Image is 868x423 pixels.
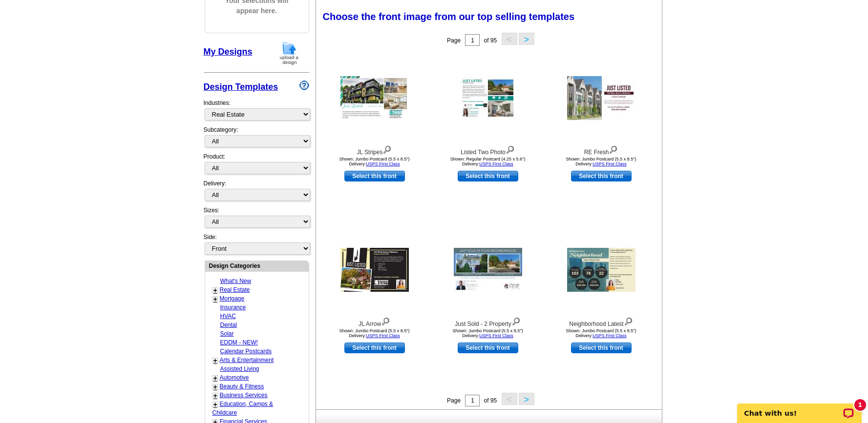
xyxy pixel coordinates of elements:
button: > [519,393,534,405]
a: use this design [571,342,632,353]
a: Automotive [220,374,249,381]
img: RE Fresh [567,76,635,120]
span: of 95 [484,37,497,44]
button: > [519,33,534,45]
a: use this design [344,171,405,181]
a: use this design [458,342,518,353]
a: + [213,295,217,303]
img: Just Sold - 2 Property [454,248,522,292]
a: Assisted Living [220,365,259,372]
button: < [502,393,517,405]
div: RE Fresh [548,143,655,157]
img: Listed Two Photo [460,77,516,119]
a: Mortgage [220,295,245,302]
a: USPS First Class [479,161,513,166]
span: Choose the front image from our top selling templates [323,11,575,22]
a: USPS First Class [593,333,627,338]
div: Shown: Jumbo Postcard (5.5 x 8.5") Delivery: [434,328,542,338]
a: + [213,374,217,382]
a: use this design [458,171,518,181]
img: view design details [624,315,633,326]
a: use this design [571,171,632,181]
a: + [213,357,217,364]
img: design-wizard-help-icon.png [299,81,309,90]
div: Product: [204,152,309,179]
a: + [213,392,217,400]
a: Arts & Entertainment [220,357,274,363]
a: EDDM - NEW! [220,339,258,346]
a: USPS First Class [366,333,400,338]
span: Page [447,397,461,404]
a: My Designs [204,47,253,57]
iframe: LiveChat chat widget [731,392,868,423]
a: Business Services [220,392,268,399]
img: view design details [506,143,515,154]
a: Dental [220,322,237,328]
a: Calendar Postcards [220,348,272,355]
a: Beauty & Fitness [220,383,264,390]
a: + [213,286,217,294]
a: USPS First Class [366,161,400,166]
div: Neighborhood Latest [548,315,655,328]
a: Education, Camps & Childcare [212,401,273,416]
img: view design details [381,315,390,326]
img: upload-design [276,40,302,65]
a: What's New [220,278,252,284]
a: USPS First Class [593,161,627,166]
img: view design details [609,143,618,154]
div: Industries: [204,94,309,125]
a: use this design [344,342,405,353]
a: Insurance [220,304,246,311]
a: HVAC [220,313,236,320]
div: Side: [204,233,309,256]
div: Delivery: [204,179,309,206]
div: Shown: Jumbo Postcard (5.5 x 8.5") Delivery: [548,328,655,338]
div: Shown: Jumbo Postcard (5.5 x 8.5") Delivery: [321,328,428,338]
a: USPS First Class [479,333,513,338]
a: Solar [220,330,234,337]
span: Page [447,37,461,44]
img: view design details [382,143,392,154]
div: JL Stripes [321,143,428,157]
a: Design Templates [204,82,278,92]
a: + [213,401,217,408]
img: Neighborhood Latest [567,248,635,292]
div: Subcategory: [204,125,309,152]
a: + [213,383,217,391]
img: JL Stripes [340,76,409,120]
div: JL Arrow [321,315,428,328]
button: < [502,33,517,45]
div: Shown: Regular Postcard (4.25 x 5.6") Delivery: [434,157,542,166]
span: of 95 [484,397,497,404]
div: Shown: Jumbo Postcard (5.5 x 8.5") Delivery: [548,157,655,166]
div: Shown: Jumbo Postcard (5.5 x 8.5") Delivery: [321,157,428,166]
img: JL Arrow [340,248,409,292]
a: Real Estate [220,286,250,293]
div: Sizes: [204,206,309,233]
div: Design Categories [205,261,309,270]
div: Listed Two Photo [434,143,542,157]
div: Just Sold - 2 Property [434,315,542,328]
img: view design details [511,315,521,326]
